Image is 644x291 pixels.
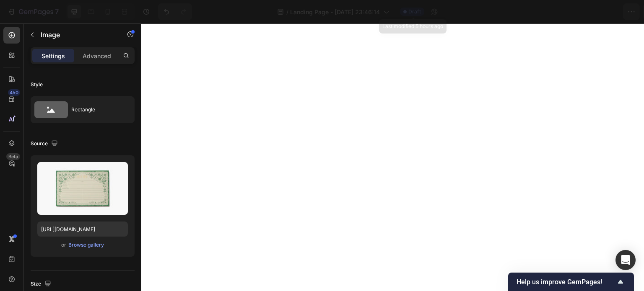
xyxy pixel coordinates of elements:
[61,240,66,250] span: or
[141,23,644,291] iframe: Design area
[37,162,128,215] img: preview-image
[557,3,585,20] button: Save
[6,153,20,160] div: Beta
[71,100,122,119] div: Rectangle
[41,30,112,40] p: Image
[615,250,636,270] div: Open Intercom Messenger
[55,7,59,17] p: 7
[8,89,20,96] div: 450
[68,241,104,249] div: Browse gallery
[42,52,65,60] p: Settings
[37,221,128,237] input: https://example.com/image.jpg
[31,138,60,149] div: Source
[31,278,53,290] div: Size
[517,277,626,287] button: Show survey - Help us improve GemPages!
[408,8,421,15] span: Draft
[564,8,578,15] span: Save
[31,81,43,88] div: Style
[158,3,192,20] div: Undo/Redo
[588,3,623,20] button: Publish
[3,3,62,20] button: 7
[68,241,104,249] button: Browse gallery
[517,278,615,286] span: Help us improve GemPages!
[286,8,288,16] span: /
[83,52,111,60] p: Advanced
[290,8,380,16] span: Landing Page - [DATE] 23:46:14
[595,8,616,16] div: Publish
